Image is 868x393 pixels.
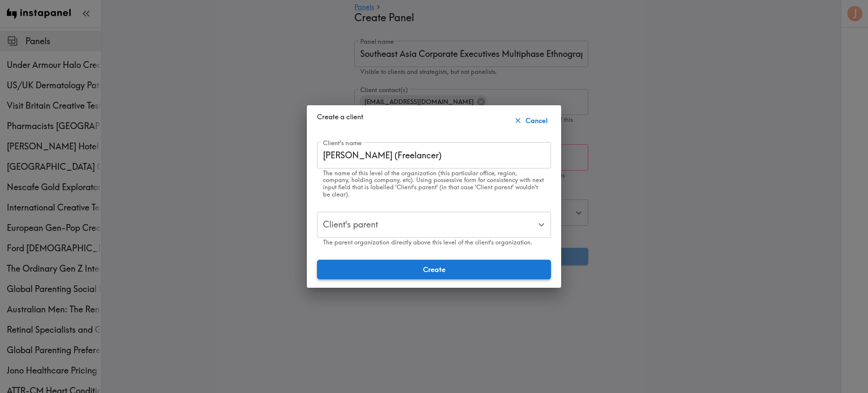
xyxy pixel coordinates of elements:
[535,218,548,231] button: Open
[317,260,551,279] button: Create
[323,138,362,148] label: Client's name
[323,169,544,198] span: The name of this level of the organization (this particular office, region, company, holding comp...
[317,112,551,129] div: Create a client
[323,239,532,246] span: The parent organization directly above this level of the client's organization.
[512,112,551,129] button: Cancel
